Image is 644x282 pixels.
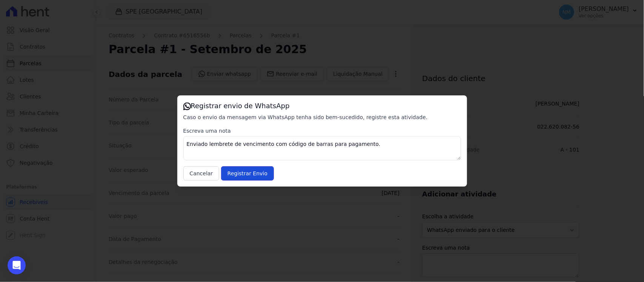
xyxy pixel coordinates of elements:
[221,166,274,181] input: Registrar Envio
[8,256,26,274] div: Open Intercom Messenger
[183,113,461,121] p: Caso o envio da mensagem via WhatsApp tenha sido bem-sucedido, registre esta atividade.
[183,136,461,160] textarea: Enviado lembrete de vencimento com código de barras para pagamento.
[183,101,461,110] h3: Registrar envio de WhatsApp
[183,166,220,181] button: Cancelar
[183,127,461,135] label: Escreva uma nota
